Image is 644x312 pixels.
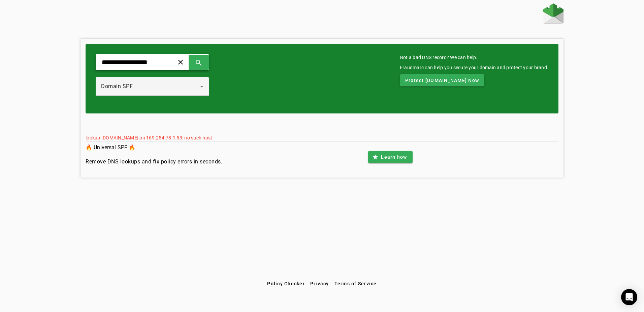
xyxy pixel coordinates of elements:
mat-error: lookup [DOMAIN_NAME] on 169.254.78.1:53: no such host [86,134,558,141]
div: Open Intercom Messenger [621,289,637,305]
button: Privacy [308,278,332,290]
span: Policy Checker [267,281,305,286]
h3: 🔥 Universal SPF 🔥 [86,143,222,152]
button: Terms of Service [332,278,380,290]
span: Terms of Service [334,281,377,286]
button: Policy Checker [264,278,308,290]
h4: Remove DNS lookups and fix policy errors in seconds. [86,158,222,166]
span: Domain SPF [101,83,133,89]
span: Learn how [381,154,407,160]
img: Fraudmarc Logo [543,3,563,24]
span: Privacy [310,281,329,286]
span: Protect [DOMAIN_NAME] Now [405,77,479,84]
a: Home [543,3,563,25]
div: Fraudmarc can help you secure your domain and protect your brand. [400,64,548,71]
button: Learn how [368,151,412,163]
button: Protect [DOMAIN_NAME] Now [400,74,484,86]
mat-card-title: Got a bad DNS record? We can help. [400,54,548,61]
